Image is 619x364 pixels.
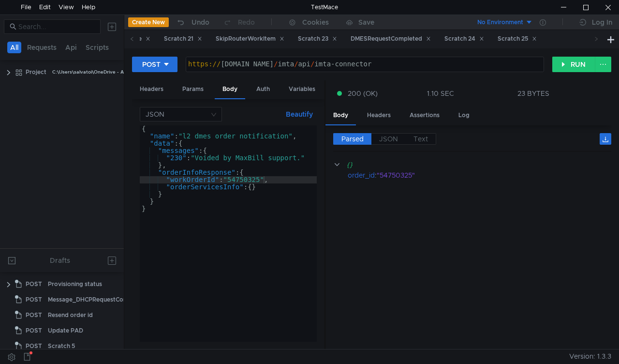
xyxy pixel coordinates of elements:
[569,349,611,364] span: Version: 1.3.3
[592,16,612,28] div: Log In
[413,135,428,143] span: Text
[24,42,59,53] button: Requests
[215,80,245,99] div: Body
[26,308,42,322] span: POST
[175,80,211,98] div: Params
[379,135,398,143] span: JSON
[348,88,378,99] span: 200 (OK)
[128,17,169,27] button: Create New
[26,292,42,307] span: POST
[192,16,209,28] div: Undo
[62,42,80,53] button: Api
[451,106,477,124] div: Log
[517,89,549,98] div: 23 BYTES
[427,89,454,98] div: 1.10 SEC
[18,21,95,32] input: Search...
[142,59,161,70] div: POST
[132,80,171,98] div: Headers
[325,106,356,125] div: Body
[298,34,337,44] div: Scratch 23
[238,16,255,28] div: Redo
[377,170,599,181] div: "54750325"
[7,42,21,53] button: All
[358,19,374,26] div: Save
[52,65,248,79] div: C:\Users\salvatoi\OneDrive - AMDOCS\Backup Folders\Documents\testmace\Project
[348,170,375,181] div: order_id
[477,18,523,27] div: No Environment
[48,323,83,338] div: Update PAD
[249,80,278,98] div: Auth
[351,34,431,44] div: DMESRequestCompleted
[48,339,75,353] div: Scratch 5
[48,277,102,291] div: Provisioning status
[341,135,364,143] span: Parsed
[552,57,595,72] button: RUN
[132,57,177,72] button: POST
[282,108,317,120] button: Beautify
[26,323,42,338] span: POST
[48,292,147,307] div: Message_DHCPRequestCompleted
[216,34,284,44] div: SkipRouterWorkItem
[26,277,42,291] span: POST
[50,255,70,266] div: Drafts
[169,15,216,30] button: Undo
[402,106,447,124] div: Assertions
[26,339,42,353] span: POST
[347,159,598,170] div: {}
[359,106,398,124] div: Headers
[26,65,46,79] div: Project
[281,80,323,98] div: Variables
[466,15,533,30] button: No Environment
[48,308,93,322] div: Resend order id
[348,170,611,181] div: :
[444,34,484,44] div: Scratch 24
[164,34,202,44] div: Scratch 21
[498,34,537,44] div: Scratch 25
[216,15,262,30] button: Redo
[83,42,112,53] button: Scripts
[302,16,329,28] div: Cookies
